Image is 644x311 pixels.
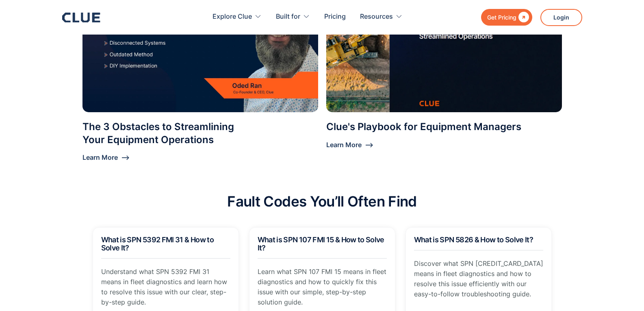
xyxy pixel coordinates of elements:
[82,152,130,163] div: Learn More ⟶
[276,4,310,30] div: Built for
[414,236,543,244] h2: What is SPN 5826 & How to Solve It?
[326,120,521,133] div: Clue's Playbook for Equipment Managers
[414,259,543,300] p: Discover what SPN [CREDIT_CARD_DATA] means in fleet diagnostics and how to resolve this issue eff...
[540,9,582,26] a: Login
[258,267,387,308] p: Learn what SPN 107 FMI 15 means in fleet diagnostics and how to quickly fix this issue with our s...
[258,236,387,252] h2: What is SPN 107 FMI 15 & How to Solve It?
[516,12,529,22] div: 
[276,4,300,30] div: Built for
[324,4,346,30] a: Pricing
[212,4,262,30] div: Explore Clue
[227,194,416,209] h2: Fault Codes You’ll Often Find
[481,9,532,26] a: Get Pricing
[82,120,245,146] div: The 3 Obstacles to Streamlining Your Equipment Operations
[360,4,403,30] div: Resources
[360,4,393,30] div: Resources
[212,4,252,30] div: Explore Clue
[326,140,373,150] div: Learn More ⟶
[101,267,230,308] p: Understand what SPN 5392 FMI 31 means in fleet diagnostics and learn how to resolve this issue wi...
[101,236,230,252] h2: What is SPN 5392 FMI 31 & How to Solve It?
[487,12,516,22] div: Get Pricing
